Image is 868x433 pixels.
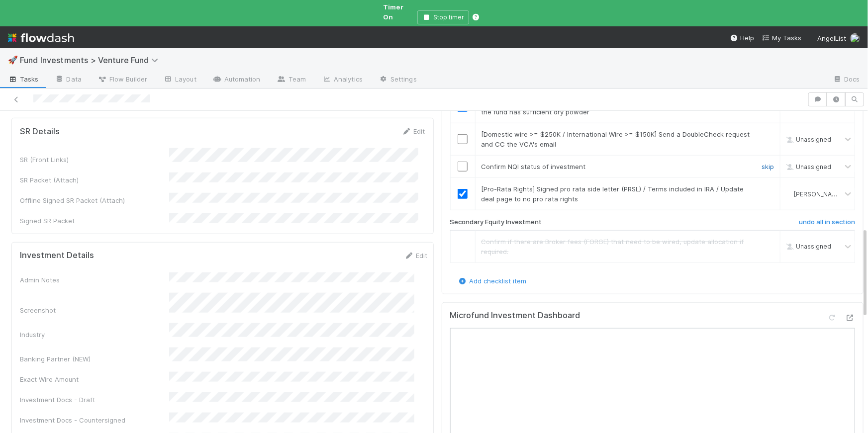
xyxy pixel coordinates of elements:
[20,415,169,425] div: Investment Docs - Countersigned
[817,34,846,42] span: AngelList
[784,190,792,198] img: avatar_501ac9d6-9fa6-4fe9-975e-1fd988f7bdb1.png
[20,155,169,165] div: SR (Front Links)
[784,243,831,251] span: Unassigned
[384,2,413,22] span: Timer On
[20,216,169,226] div: Signed SR Packet
[8,74,39,84] span: Tasks
[450,311,580,321] h5: Microfund Investment Dashboard
[417,10,469,24] button: Stop timer
[20,395,169,405] div: Investment Docs - Draft
[450,218,542,226] h6: Secondary Equity Investment
[20,175,169,185] div: SR Packet (Attach)
[20,305,169,315] div: Screenshot
[762,163,774,171] a: skip
[204,72,269,88] a: Automation
[20,374,169,384] div: Exact Wire Amount
[20,251,94,260] h5: Investment Details
[20,275,169,285] div: Admin Notes
[799,218,855,230] a: undo all in section
[384,3,404,21] span: Timer On
[784,136,831,143] span: Unassigned
[794,190,843,198] span: [PERSON_NAME]
[799,218,855,226] h6: undo all in section
[402,127,425,135] a: Edit
[8,29,74,46] img: logo-inverted-e16ddd16eac7371096b0.svg
[850,33,860,43] img: avatar_501ac9d6-9fa6-4fe9-975e-1fd988f7bdb1.png
[20,354,169,364] div: Banking Partner (NEW)
[730,33,754,43] div: Help
[482,185,744,203] span: [Pro-Rata Rights] Signed pro rata side letter (PRSL) / Terms included in IRA / Update deal page t...
[482,130,750,148] span: [Domestic wire >= $250K / International Wire >= $150K] Send a DoubleCheck request and CC the VCA'...
[458,277,527,285] a: Add checklist item
[482,163,586,171] span: Confirm NQI status of investment
[404,252,428,260] a: Edit
[371,72,425,88] a: Settings
[47,72,90,88] a: Data
[20,127,60,137] h5: SR Details
[155,72,204,88] a: Layout
[762,34,801,42] span: My Tasks
[482,238,744,256] span: Confirm if there are Broker fees (FORGE) that need to be wired, update allocation if required.
[97,74,147,84] span: Flow Builder
[8,56,18,64] span: 🚀
[20,55,163,65] span: Fund Investments > Venture Fund
[269,72,314,88] a: Team
[20,330,169,340] div: Industry
[825,72,868,88] a: Docs
[762,33,801,43] a: My Tasks
[314,72,371,88] a: Analytics
[90,72,155,88] a: Flow Builder
[20,195,169,205] div: Offline Signed SR Packet (Attach)
[784,163,831,171] span: Unassigned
